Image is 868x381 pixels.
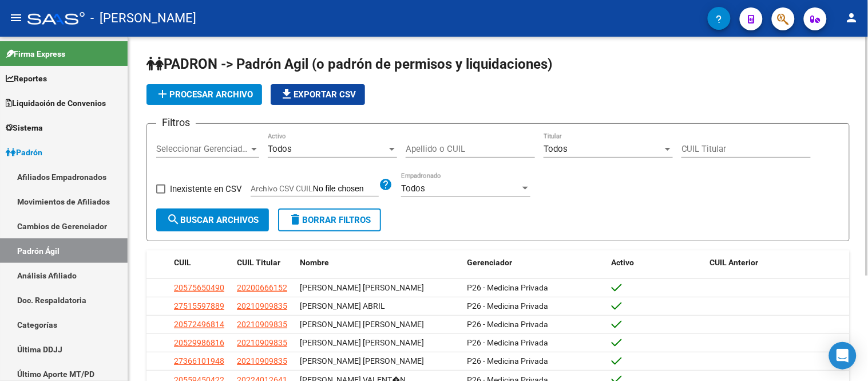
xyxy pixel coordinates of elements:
[174,320,224,329] span: 20572496814
[6,72,47,85] span: Reportes
[607,250,706,275] datatable-header-cell: Activo
[288,215,371,225] span: Borrar Filtros
[467,283,548,292] span: P26 - Medicina Privada
[313,184,379,194] input: Archivo CSV CUIL
[278,209,381,231] button: Borrar Filtros
[300,320,424,329] span: [PERSON_NAME] [PERSON_NAME]
[156,89,253,100] span: Procesar archivo
[300,258,329,267] span: Nombre
[156,87,169,101] mat-icon: add
[706,250,850,275] datatable-header-cell: CUIL Anterior
[237,320,287,329] span: 20210909835
[379,178,393,191] mat-icon: help
[174,338,224,347] span: 20529986816
[467,320,548,329] span: P26 - Medicina Privada
[544,144,568,154] span: Todos
[156,144,249,154] span: Seleccionar Gerenciador
[174,301,224,311] span: 27515597889
[295,250,462,275] datatable-header-cell: Nombre
[710,258,759,267] span: CUIL Anterior
[300,301,385,311] span: [PERSON_NAME] ABRIL
[169,250,232,275] datatable-header-cell: CUIL
[401,183,425,194] span: Todos
[271,84,365,105] button: Exportar CSV
[280,89,356,100] span: Exportar CSV
[280,87,294,101] mat-icon: file_download
[6,97,106,109] span: Liquidación de Convenios
[237,301,287,311] span: 20210909835
[174,258,191,267] span: CUIL
[467,301,548,311] span: P26 - Medicina Privada
[174,356,224,366] span: 27366101948
[288,213,302,226] mat-icon: delete
[612,258,635,267] span: Activo
[467,338,548,347] span: P26 - Medicina Privada
[6,146,42,159] span: Padrón
[237,283,287,292] span: 20200666152
[6,121,43,134] span: Sistema
[462,250,607,275] datatable-header-cell: Gerenciador
[300,356,424,366] span: [PERSON_NAME] [PERSON_NAME]
[156,115,196,131] h3: Filtros
[90,6,196,31] span: - [PERSON_NAME]
[300,283,424,292] span: [PERSON_NAME] [PERSON_NAME]
[237,356,287,366] span: 20210909835
[6,48,65,60] span: Firma Express
[829,342,857,370] div: Open Intercom Messenger
[232,250,295,275] datatable-header-cell: CUIL Titular
[167,213,180,226] mat-icon: search
[300,338,424,347] span: [PERSON_NAME] [PERSON_NAME]
[268,144,292,154] span: Todos
[251,184,313,193] span: Archivo CSV CUIL
[845,11,859,25] mat-icon: person
[237,258,280,267] span: CUIL Titular
[146,84,262,105] button: Procesar archivo
[174,283,224,292] span: 20575650490
[467,356,548,366] span: P26 - Medicina Privada
[156,209,269,231] button: Buscar Archivos
[170,182,242,196] span: Inexistente en CSV
[237,338,287,347] span: 20210909835
[467,258,512,267] span: Gerenciador
[146,56,552,72] span: PADRON -> Padrón Agil (o padrón de permisos y liquidaciones)
[9,11,23,25] mat-icon: menu
[167,215,259,225] span: Buscar Archivos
